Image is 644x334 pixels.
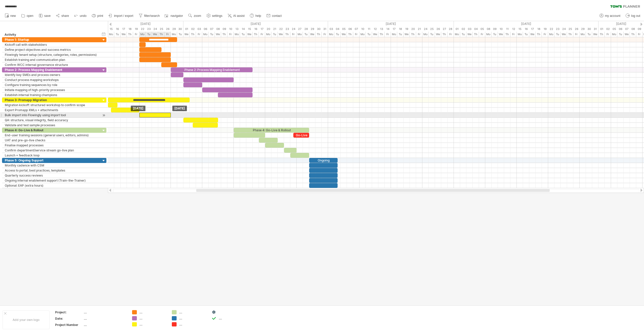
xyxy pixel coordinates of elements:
[573,26,580,32] div: Friday, 26 December 2025
[227,32,234,37] div: Friday, 10 October 2025
[234,32,240,37] div: Monday, 13 October 2025
[158,26,165,32] div: Thursday, 25 September 2025
[5,108,98,112] div: Export Promapp XMLs + attachments
[416,26,422,32] div: Friday, 21 November 2025
[631,14,640,18] span: log out
[5,42,98,47] div: Kickoff call with stakeholders
[492,26,498,32] div: Tuesday, 9 December 2025
[139,310,167,314] div: ....
[5,93,98,97] div: Establish internal training champions
[84,316,126,321] div: ....
[624,13,642,19] a: log out
[5,113,98,117] div: Bulk import into Flowingly using import tool
[139,32,146,37] div: Monday, 22 September 2025
[422,26,429,32] div: Monday, 24 November 2025
[466,26,473,32] div: Wednesday, 3 December 2025
[5,173,98,178] div: Quarterly success reviews
[359,26,366,32] div: Monday, 10 November 2025
[542,32,548,37] div: Friday, 19 December 2025
[454,26,460,32] div: Monday, 1 December 2025
[334,32,341,37] div: Tuesday, 4 November 2025
[397,26,404,32] div: Tuesday, 18 November 2025
[290,32,297,37] div: Friday, 24 October 2025
[504,32,510,37] div: Thursday, 11 December 2025
[567,26,573,32] div: Thursday, 25 December 2025
[435,26,441,32] div: Wednesday, 26 November 2025
[410,32,416,37] div: Thursday, 20 November 2025
[164,13,184,19] a: navigator
[194,14,201,18] span: zoom
[315,32,322,37] div: Thursday, 30 October 2025
[278,32,284,37] div: Wednesday, 22 October 2025
[137,13,161,19] a: filter/search
[84,323,126,327] div: ....
[605,32,611,37] div: Friday, 2 January 2026
[397,32,404,37] div: Tuesday, 18 November 2025
[341,26,347,32] div: Wednesday, 5 November 2025
[179,322,207,326] div: ....
[205,13,224,19] a: settings
[55,316,83,321] div: Date:
[347,26,353,32] div: Thursday, 6 November 2025
[45,21,183,26] div: September 2025
[234,26,240,32] div: Monday, 13 October 2025
[202,26,209,32] div: Monday, 6 October 2025
[328,21,454,26] div: November 2025
[293,133,309,138] div: Go-Live
[215,26,221,32] div: Wednesday, 8 October 2025
[20,13,35,19] a: open
[580,26,586,32] div: Monday, 29 December 2025
[410,26,416,32] div: Thursday, 20 November 2025
[485,32,492,37] div: Monday, 8 December 2025
[611,32,617,37] div: Monday, 5 January 2026
[592,26,598,32] div: Wednesday, 31 December 2025
[611,26,617,32] div: Monday, 5 January 2026
[80,14,87,18] span: undo
[5,47,98,52] div: Define project objectives and success metrics
[144,14,160,18] span: filter/search
[5,32,98,37] div: Activity
[202,32,209,37] div: Monday, 6 October 2025
[183,26,190,32] div: Wednesday, 1 October 2025
[196,32,202,37] div: Friday, 3 October 2025
[44,14,51,18] span: save
[378,26,385,32] div: Thursday, 13 November 2025
[429,26,435,32] div: Tuesday, 25 November 2025
[5,138,98,143] div: UAT and pre-go-live checks
[127,26,133,32] div: Thursday, 18 September 2025
[366,32,372,37] div: Tuesday, 11 November 2025
[460,26,466,32] div: Tuesday, 2 December 2025
[177,26,183,32] div: Tuesday, 30 September 2025
[5,123,98,128] div: Validate and test sample processes
[554,26,561,32] div: Tuesday, 23 December 2025
[466,32,473,37] div: Wednesday, 3 December 2025
[498,32,504,37] div: Wednesday, 10 December 2025
[404,32,410,37] div: Wednesday, 19 November 2025
[215,32,221,37] div: Wednesday, 8 October 2025
[5,128,98,133] div: Phase 4: Go-Live & Rollout
[617,32,624,37] div: Tuesday, 6 January 2026
[187,13,203,19] a: zoom
[404,26,410,32] div: Wednesday, 19 November 2025
[448,26,454,32] div: Friday, 28 November 2025
[353,26,359,32] div: Friday, 7 November 2025
[479,32,485,37] div: Friday, 5 December 2025
[133,32,139,37] div: Friday, 19 September 2025
[221,26,227,32] div: Thursday, 9 October 2025
[55,13,70,19] a: share
[253,32,259,37] div: Thursday, 16 October 2025
[359,32,366,37] div: Monday, 10 November 2025
[303,32,309,37] div: Tuesday, 28 October 2025
[334,26,341,32] div: Tuesday, 4 November 2025
[636,26,642,32] div: Friday, 9 January 2026
[548,26,554,32] div: Monday, 22 December 2025
[454,32,460,37] div: Monday, 1 December 2025
[146,32,152,37] div: Tuesday, 23 September 2025
[107,13,135,19] a: import / export
[385,26,391,32] div: Friday, 14 November 2025
[624,26,630,32] div: Wednesday, 7 January 2026
[5,178,98,183] div: Ongoing internal enablement support (Train-the-Trainer)
[221,32,227,37] div: Thursday, 9 October 2025
[171,26,177,32] div: Monday, 29 September 2025
[108,26,114,32] div: Monday, 15 September 2025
